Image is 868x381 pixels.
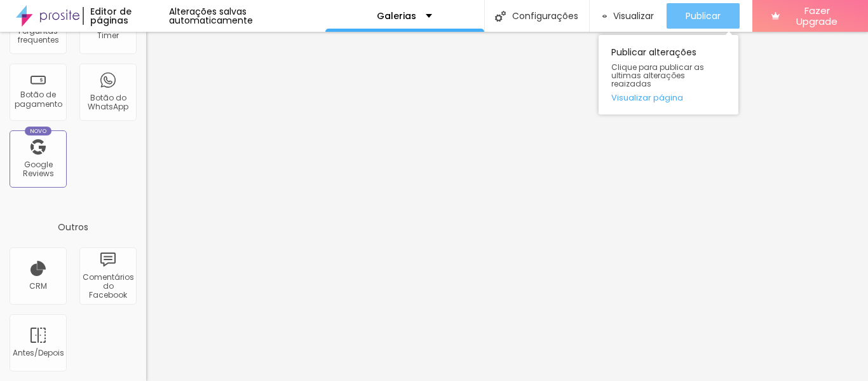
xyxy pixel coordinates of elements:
[613,11,654,21] span: Visualizar
[611,94,726,102] a: Visualizar página
[29,282,47,291] div: CRM
[785,5,849,27] span: Fazer Upgrade
[686,11,721,21] span: Publicar
[599,35,738,114] div: Publicar alterações
[25,127,52,135] div: Novo
[169,7,325,25] div: Alterações salvas automaticamente
[667,3,740,29] button: Publicar
[495,11,506,22] img: Icone
[13,90,63,109] div: Botão de pagamento
[13,160,63,179] div: Google Reviews
[83,7,168,25] div: Editor de páginas
[13,27,63,45] div: Perguntas frequentes
[377,11,416,20] p: Galerias
[83,94,133,112] div: Botão do WhatsApp
[97,31,119,40] div: Timer
[83,273,133,300] div: Comentários do Facebook
[13,349,63,357] div: Antes/Depois
[590,3,667,29] button: Visualizar
[602,11,607,22] img: view-1.svg
[611,63,726,88] span: Clique para publicar as ultimas alterações reaizadas
[146,32,868,381] iframe: Editor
